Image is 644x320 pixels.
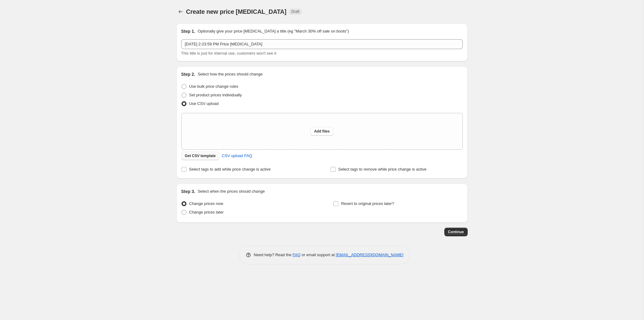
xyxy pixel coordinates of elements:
p: Optionally give your price [MEDICAL_DATA] a title (eg "March 30% off sale on boots") [197,28,349,34]
a: CSV upload FAQ [218,151,256,161]
input: 30% off holiday sale [181,39,463,49]
h2: Step 1. [181,28,195,34]
button: Add files [310,127,333,136]
span: Change prices later [189,210,224,214]
span: Add files [314,129,330,134]
span: Use CSV upload [189,101,219,106]
button: Price change jobs [176,7,185,16]
a: FAQ [293,253,301,257]
span: CSV upload FAQ [222,153,252,159]
span: Use bulk price change rules [189,84,238,89]
span: This title is just for internal use, customers won't see it [181,51,276,56]
a: [EMAIL_ADDRESS][DOMAIN_NAME] [336,253,403,257]
span: Select tags to add while price change is active [189,167,271,172]
span: Continue [448,229,464,234]
h2: Step 2. [181,71,195,77]
button: Get CSV template [181,152,220,160]
h2: Step 3. [181,188,195,195]
span: Select tags to remove while price change is active [338,167,427,172]
span: Get CSV template [185,153,216,158]
p: Select when the prices should change [197,188,265,195]
span: Draft [291,9,299,14]
span: or email support at [301,253,336,257]
button: Continue [444,228,468,236]
span: Create new price [MEDICAL_DATA] [186,8,287,15]
span: Change prices now [189,201,223,206]
p: Select how the prices should change [197,71,263,77]
span: Need help? Read the [254,253,293,257]
span: Revert to original prices later? [341,201,394,206]
span: Set product prices individually [189,93,242,97]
